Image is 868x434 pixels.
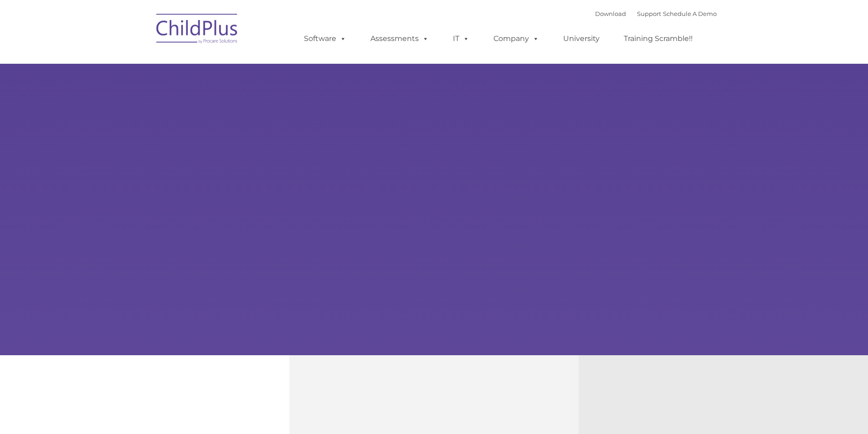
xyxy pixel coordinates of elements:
[595,10,626,17] a: Download
[484,30,548,48] a: Company
[361,30,438,48] a: Assessments
[554,30,609,48] a: University
[615,30,702,48] a: Training Scramble!!
[295,30,355,48] a: Software
[663,10,717,17] a: Schedule A Demo
[595,10,717,17] font: |
[152,7,243,53] img: ChildPlus by Procare Solutions
[637,10,661,17] a: Support
[444,30,478,48] a: IT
